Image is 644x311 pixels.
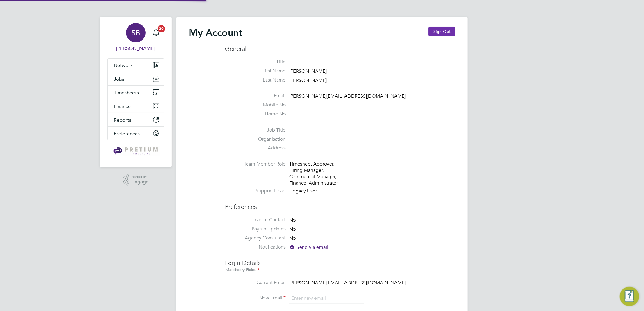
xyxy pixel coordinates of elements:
[114,103,131,109] span: Finance
[225,295,286,301] label: New Email
[225,68,286,74] label: First Name
[225,197,455,211] h3: Preferences
[150,23,162,42] a: 20
[107,45,164,52] span: Sasha Baird
[108,127,164,140] button: Preferences
[225,244,286,250] label: Notifications
[132,179,149,185] span: Engage
[225,59,286,65] label: Title
[225,226,286,232] label: Payrun Updates
[114,90,139,95] span: Timesheets
[289,293,364,304] input: Enter new email
[108,113,164,126] button: Reports
[225,235,286,241] label: Agency Consultant
[289,93,406,99] span: [PERSON_NAME][EMAIL_ADDRESS][DOMAIN_NAME]
[225,145,286,151] label: Address
[108,72,164,85] button: Jobs
[225,127,286,133] label: Job Title
[107,146,164,156] a: Go to home page
[290,188,317,194] span: Legacy User
[100,17,172,167] nav: Main navigation
[289,161,347,186] div: Timesheet Approver, Hiring Manager, Commercial Manager, Finance, Administrator
[114,131,140,136] span: Preferences
[289,280,406,286] span: [PERSON_NAME][EMAIL_ADDRESS][DOMAIN_NAME]
[225,93,286,99] label: Email
[225,45,455,53] h3: General
[225,102,286,108] label: Mobile No
[225,136,286,142] label: Organisation
[112,146,159,156] img: pretium-logo-retina.png
[289,226,296,232] span: No
[108,59,164,72] button: Network
[225,217,286,223] label: Invoice Contact
[289,244,328,250] span: Send via email
[289,68,327,74] span: [PERSON_NAME]
[225,111,286,117] label: Home No
[114,76,124,82] span: Jobs
[158,25,165,32] span: 20
[108,86,164,99] button: Timesheets
[225,267,455,273] div: Mandatory Fields
[108,99,164,113] button: Finance
[189,27,242,39] h2: My Account
[289,235,296,241] span: No
[289,217,296,223] span: No
[225,188,286,194] label: Support Level
[114,117,131,123] span: Reports
[428,27,455,36] button: Sign Out
[132,29,140,37] span: SB
[225,279,286,286] label: Current Email
[123,174,149,186] a: Powered byEngage
[114,62,133,68] span: Network
[107,23,164,52] a: SB[PERSON_NAME]
[225,253,455,273] h3: Login Details
[620,287,639,306] button: Engage Resource Center
[289,77,327,83] span: [PERSON_NAME]
[132,174,149,179] span: Powered by
[225,77,286,83] label: Last Name
[225,161,286,167] label: Team Member Role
